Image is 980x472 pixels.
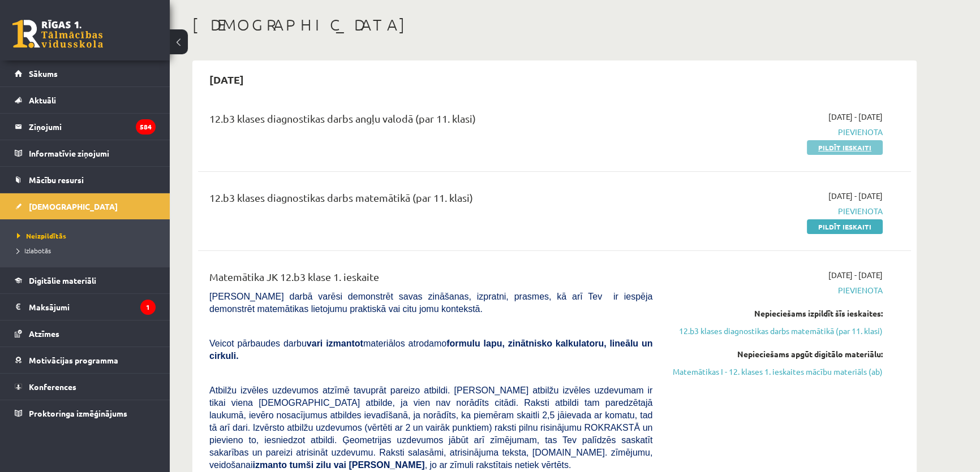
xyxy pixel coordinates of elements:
[29,140,156,166] legend: Informatīvie ziņojumi
[15,87,156,113] a: Aktuāli
[15,347,156,373] a: Motivācijas programma
[209,339,652,361] span: Veicot pārbaudes darbu materiālos atrodamo
[29,275,96,285] span: Digitālie materiāli
[15,294,156,320] a: Maksājumi1
[15,267,156,293] a: Digitālie materiāli
[669,126,883,138] span: Pievienota
[669,348,883,360] div: Nepieciešams apgūt digitālo materiālu:
[29,408,127,418] span: Proktoringa izmēģinājums
[15,60,156,86] a: Sākums
[828,269,883,281] span: [DATE] - [DATE]
[669,205,883,217] span: Pievienota
[209,292,652,314] span: [PERSON_NAME] darbā varēsi demonstrēt savas zināšanas, izpratni, prasmes, kā arī Tev ir iespēja d...
[29,68,58,79] span: Sākums
[29,382,76,392] span: Konferences
[15,114,156,140] a: Ziņojumi584
[17,231,66,240] span: Neizpildītās
[29,175,84,185] span: Mācību resursi
[17,246,51,255] span: Izlabotās
[17,245,158,256] a: Izlabotās
[29,355,118,365] span: Motivācijas programma
[12,20,103,48] a: Rīgas 1. Tālmācības vidusskola
[192,15,917,34] h1: [DEMOGRAPHIC_DATA]
[136,119,156,135] i: 584
[289,460,424,470] b: tumši zilu vai [PERSON_NAME]
[307,339,363,348] b: vari izmantot
[15,400,156,426] a: Proktoringa izmēģinājums
[669,308,883,319] div: Nepieciešams izpildīt šīs ieskaites:
[15,167,156,193] a: Mācību resursi
[669,284,883,296] span: Pievienota
[669,366,883,378] a: Matemātikas I - 12. klases 1. ieskaites mācību materiāls (ab)
[807,219,883,234] a: Pildīt ieskaiti
[15,193,156,219] a: [DEMOGRAPHIC_DATA]
[209,190,652,211] div: 12.b3 klases diagnostikas darbs matemātikā (par 11. klasi)
[29,95,56,105] span: Aktuāli
[29,114,156,140] legend: Ziņojumi
[828,190,883,202] span: [DATE] - [DATE]
[15,140,156,166] a: Informatīvie ziņojumi
[29,294,156,320] legend: Maksājumi
[669,325,883,337] a: 12.b3 klases diagnostikas darbs matemātikā (par 11. klasi)
[807,140,883,155] a: Pildīt ieskaiti
[140,300,156,315] i: 1
[209,111,652,132] div: 12.b3 klases diagnostikas darbs angļu valodā (par 11. klasi)
[29,328,59,339] span: Atzīmes
[198,66,255,93] h2: [DATE]
[209,269,652,290] div: Matemātika JK 12.b3 klase 1. ieskaite
[29,201,118,211] span: [DEMOGRAPHIC_DATA]
[828,111,883,123] span: [DATE] - [DATE]
[209,339,652,361] b: formulu lapu, zinātnisko kalkulatoru, lineālu un cirkuli.
[253,460,287,470] b: izmanto
[15,321,156,347] a: Atzīmes
[15,374,156,400] a: Konferences
[209,386,652,470] span: Atbilžu izvēles uzdevumos atzīmē tavuprāt pareizo atbildi. [PERSON_NAME] atbilžu izvēles uzdevuma...
[17,231,158,241] a: Neizpildītās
